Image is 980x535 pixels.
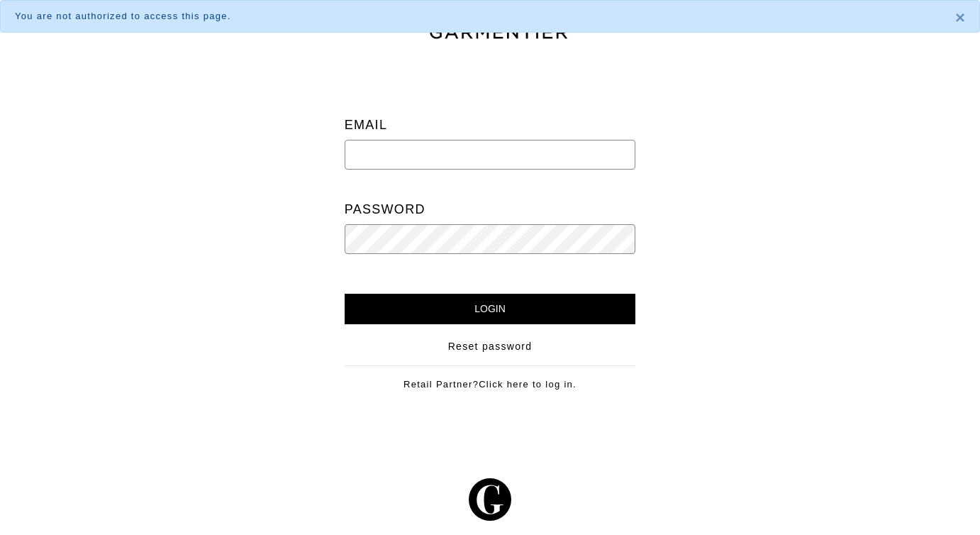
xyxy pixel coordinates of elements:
[955,8,965,27] span: ×
[469,478,511,521] img: g-602364139e5867ba59c769ce4266a9601a3871a1516a6a4c3533f4bc45e69684.svg
[345,294,636,324] input: Login
[345,365,636,392] div: Retail Partner?
[345,111,388,140] label: Email
[448,339,533,354] a: Reset password
[345,195,425,224] label: Password
[479,379,577,390] a: Click here to log in.
[15,9,934,23] div: You are not authorized to access this page.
